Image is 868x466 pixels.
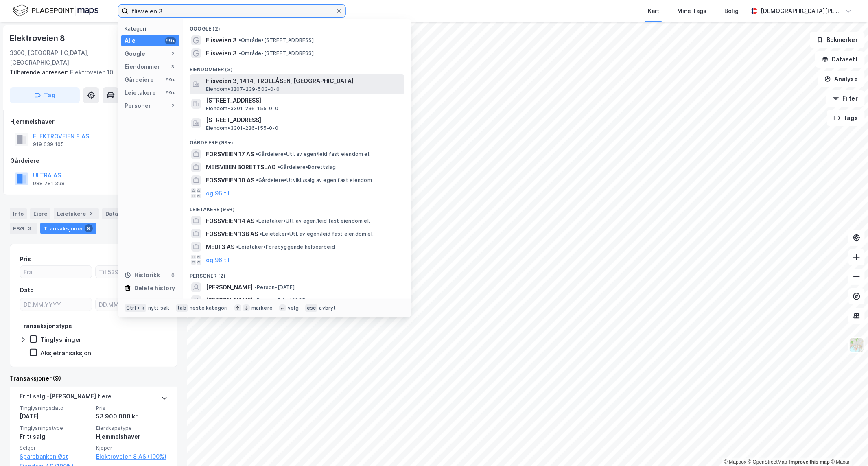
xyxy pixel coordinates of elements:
[10,223,37,234] div: ESG
[96,405,168,411] span: Pris
[206,255,230,265] button: og 96 til
[13,4,98,18] img: logo.f888ab2527a4732fd821a326f86c7f29.svg
[20,411,91,421] div: [DATE]
[815,51,865,68] button: Datasett
[206,175,254,185] span: FOSSVEIEN 10 AS
[206,105,278,112] span: Eiendom • 3301-236-155-0-0
[827,427,868,466] div: Kontrollprogram for chat
[206,162,276,172] span: MEISVEIEN BORETTSLAG
[54,208,99,219] div: Leietakere
[183,200,411,214] div: Leietakere (99+)
[10,156,177,166] div: Gårdeiere
[125,101,151,111] div: Personer
[238,37,314,44] span: Område • [STREET_ADDRESS]
[87,210,96,218] div: 3
[183,266,411,281] div: Personer (2)
[278,164,336,171] span: Gårdeiere • Borettslag
[206,86,280,92] span: Eiendom • 3207-239-503-0-0
[206,242,234,252] span: MEDI 3 AS
[125,36,136,46] div: Alle
[10,69,70,76] span: Tilhørende adresser:
[20,285,34,295] div: Dato
[305,304,318,312] div: esc
[789,459,830,465] a: Improve this map
[85,224,93,232] div: 9
[96,266,167,278] input: Til 53900000
[256,151,258,157] span: •
[20,254,31,264] div: Pris
[20,405,91,411] span: Tinglysningsdato
[125,62,160,72] div: Eiendommer
[818,71,865,87] button: Analyse
[256,151,370,158] span: Gårdeiere • Utl. av egen/leid fast eiendom el.
[849,337,864,353] img: Z
[251,305,273,311] div: markere
[827,110,865,126] button: Tags
[125,75,154,85] div: Gårdeiere
[96,444,168,451] span: Kjøper
[183,133,411,148] div: Gårdeiere (99+)
[10,374,177,383] div: Transaksjoner (9)
[176,304,188,312] div: tab
[148,305,170,311] div: nytt søk
[128,5,336,17] input: Søk på adresse, matrikkel, gårdeiere, leietakere eller personer
[10,87,80,103] button: Tag
[20,444,91,451] span: Selger
[236,244,238,250] span: •
[238,37,241,43] span: •
[165,77,176,83] div: 99+
[20,321,72,331] div: Transaksjonstype
[33,180,65,187] div: 988 781 398
[20,424,91,431] span: Tinglysningstype
[183,19,411,34] div: Google (2)
[260,231,374,237] span: Leietaker • Utl. av egen/leid fast eiendom el.
[10,32,67,45] div: Elektroveien 8
[20,432,91,442] div: Fritt salg
[125,88,156,98] div: Leietakere
[96,432,168,442] div: Hjemmelshaver
[206,188,230,198] button: og 96 til
[10,208,27,219] div: Info
[165,37,176,44] div: 99+
[254,284,295,291] span: Person • [DATE]
[26,224,34,232] div: 3
[288,305,299,311] div: velg
[238,50,241,56] span: •
[183,60,411,74] div: Eiendommer (3)
[30,208,50,219] div: Eiere
[96,298,167,311] input: DD.MM.YYYY
[125,49,145,59] div: Google
[724,6,739,16] div: Bolig
[125,304,146,312] div: Ctrl + k
[206,96,401,105] span: [STREET_ADDRESS]
[236,244,335,250] span: Leietaker • Forebyggende helsearbeid
[190,305,228,311] div: neste kategori
[20,266,92,278] input: Fra
[206,216,254,226] span: FOSSVEIEN 14 AS
[10,117,177,127] div: Hjemmelshaver
[20,298,92,311] input: DD.MM.YYYY
[10,48,131,68] div: 3300, [GEOGRAPHIC_DATA], [GEOGRAPHIC_DATA]
[278,164,280,170] span: •
[96,411,168,421] div: 53 900 000 kr
[170,63,176,70] div: 3
[677,6,706,16] div: Mine Tags
[10,68,171,77] div: Elektroveien 10
[40,223,96,234] div: Transaksjoner
[724,459,746,465] a: Mapbox
[96,424,168,431] span: Eierskapstype
[170,50,176,57] div: 2
[748,459,787,465] a: OpenStreetMap
[40,336,81,343] div: Tinglysninger
[102,208,133,219] div: Datasett
[134,283,175,293] div: Delete history
[254,284,257,290] span: •
[260,231,262,237] span: •
[206,35,237,45] span: Flisveien 3
[20,392,112,405] div: Fritt salg - [PERSON_NAME] flere
[254,297,257,303] span: •
[827,427,868,466] iframe: Chat Widget
[206,76,401,86] span: Flisveien 3, 1414, TROLLÅSEN, [GEOGRAPHIC_DATA]
[256,218,258,224] span: •
[254,297,305,304] span: Person • 7. juni 1985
